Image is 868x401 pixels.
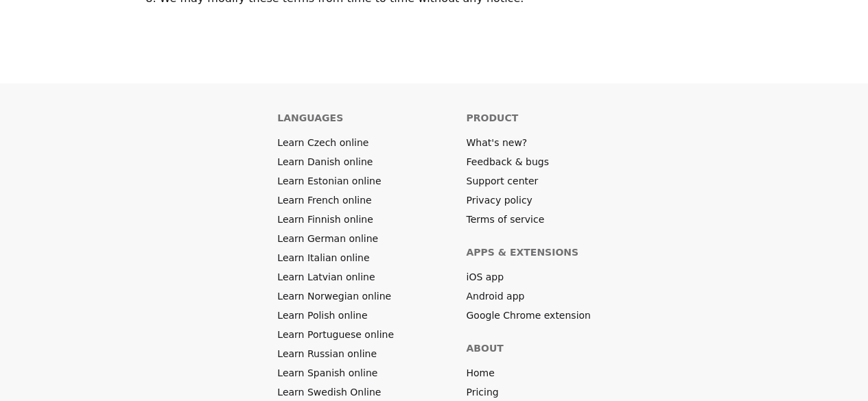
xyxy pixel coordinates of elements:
a: Learn Italian online [277,251,369,265]
a: Learn Latvian online [277,270,375,284]
a: Learn Swedish Online [277,385,381,399]
a: Learn Russian online [277,347,377,361]
h6: Apps & extensions [466,245,578,259]
a: Feedback & bugs [466,155,548,169]
a: Google Chrome extension [466,308,590,322]
a: iOS app [466,270,504,284]
a: Privacy policy [466,193,532,207]
a: Learn Finnish online [277,212,373,226]
a: What's new? [466,136,527,149]
h6: Languages [277,111,343,125]
a: Learn Spanish online [277,366,377,380]
a: Learn French online [277,193,371,207]
a: Learn German online [277,232,378,245]
a: Home [466,366,494,380]
a: Learn Portuguese online [277,328,394,341]
a: Pricing [466,385,498,399]
a: Learn Norwegian online [277,289,391,303]
a: Support center [466,174,538,188]
a: Learn Czech online [277,136,368,149]
a: Learn Polish online [277,308,367,322]
a: Android app [466,289,524,303]
h6: Product [466,111,518,125]
h6: About [466,341,503,355]
a: Terms of service [466,212,544,226]
a: Learn Danish online [277,155,373,169]
a: Learn Estonian online [277,174,381,188]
